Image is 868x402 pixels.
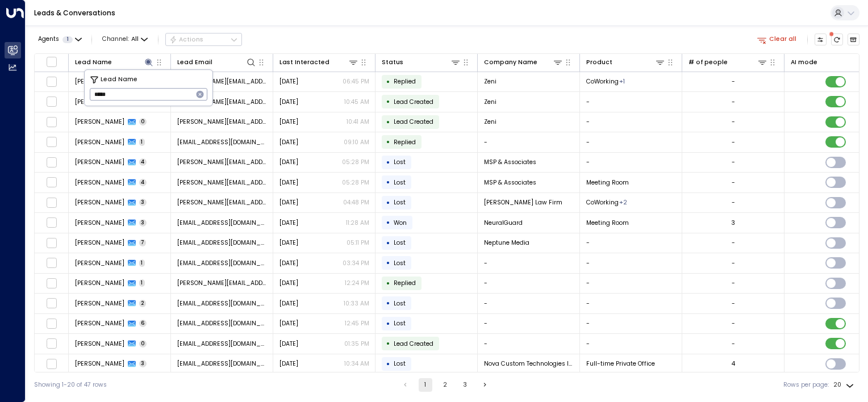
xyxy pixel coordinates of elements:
span: Toggle select row [46,217,57,228]
span: Lost [394,198,406,207]
span: Natalia Goncharova [75,118,124,126]
div: - [732,198,735,207]
span: michael@msp-a.com [177,158,267,166]
button: Go to page 2 [439,378,452,392]
span: Lost [394,178,406,187]
span: There are new threads available. Refresh the grid to view the latest updates. [831,33,844,46]
span: contact@novacustomtech.com [177,359,267,368]
td: - [580,112,682,132]
div: - [732,98,735,106]
button: Agents1 [34,33,85,45]
span: Michael Penaflor [75,178,124,187]
span: Lead Created [394,98,433,106]
div: - [732,279,735,287]
span: dotan@neuralguard.com [177,219,267,227]
span: Lost [394,299,406,308]
div: Product [586,57,612,68]
span: Daria Schaffer [75,340,124,348]
span: Toggle select row [46,137,57,148]
div: - [732,299,735,308]
span: Sep 23, 2025 [279,259,298,267]
span: Sep 09, 2025 [279,319,298,328]
button: Customize [815,33,827,46]
span: Sep 25, 2025 [279,178,298,187]
span: NeuralGuard [484,219,523,227]
span: Replied [394,279,416,287]
div: Last Interacted [279,57,359,68]
span: Sep 23, 2025 [279,238,298,247]
span: Toggle select row [46,157,57,167]
div: • [386,135,390,149]
span: chaneeg1019@gmail.com [177,138,267,146]
span: Toggle select row [46,278,57,288]
span: 1 [139,139,145,146]
div: Button group with a nested menu [165,33,242,47]
span: 2 [139,300,147,307]
span: Meeting Room [586,178,629,187]
span: Toggle select row [46,197,57,208]
td: - [478,314,580,334]
span: CoWorking [586,198,619,207]
span: CoWorking [586,77,619,86]
span: Chanee Gary [75,138,124,146]
div: - [732,340,735,348]
span: Natalia Goncharova [75,98,124,106]
span: 0 [139,340,147,347]
div: • [386,94,390,109]
span: Zeni [484,77,496,86]
div: 20 [833,378,856,392]
div: # of people [688,57,768,68]
span: michael@msp-a.com [177,178,267,187]
span: 3 [139,360,147,367]
span: Full-time Private Office [586,359,655,368]
span: dariaschaffer@yahoo.com [177,319,267,328]
div: - [732,319,735,328]
span: All [131,36,139,43]
p: 05:11 PM [347,238,369,247]
td: - [580,153,682,173]
span: Toggle select row [46,76,57,87]
div: Company Name [484,57,564,68]
div: Lead Email [177,57,257,68]
div: Full-time Private Office,Meeting Room [619,198,627,207]
div: - [732,238,735,247]
td: - [580,314,682,334]
p: 10:41 AM [347,118,369,126]
span: Toggle select row [46,258,57,269]
span: 1 [62,36,73,43]
span: Sep 24, 2025 [279,219,298,227]
span: natalia@zeni.ai [177,98,267,106]
span: Sep 12, 2025 [279,279,298,287]
span: Toggle select row [46,237,57,248]
div: 3 [731,219,735,227]
div: Company Name [484,57,537,68]
label: Rows per page: [783,380,829,390]
button: Archived Leads [848,33,860,46]
div: - [732,138,735,146]
p: 06:45 PM [343,77,369,86]
p: 10:34 AM [344,359,369,368]
div: AI mode [791,57,817,68]
span: Toggle select row [46,318,57,329]
span: Daria Schaffer [75,319,124,328]
span: Zeni [484,118,496,126]
button: Actions [165,33,242,47]
td: - [580,334,682,354]
div: Lead Name [75,57,155,68]
button: Go to next page [478,378,492,392]
td: - [580,132,682,152]
span: Oct 03, 2025 [279,77,298,86]
button: Channel:All [99,33,151,45]
span: charles@farrisfirm.com [177,198,267,207]
span: dariaschaffer@yahoo.com [177,340,267,348]
span: Sep 24, 2025 [279,198,298,207]
span: 1 [139,259,145,267]
td: - [580,294,682,313]
span: aketcham@nd.edu [177,299,267,308]
div: 4 [732,359,735,368]
span: Sep 10, 2025 [279,299,298,308]
span: Oct 03, 2025 [279,98,298,106]
div: • [386,357,390,371]
div: • [386,236,390,250]
div: • [386,195,390,210]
